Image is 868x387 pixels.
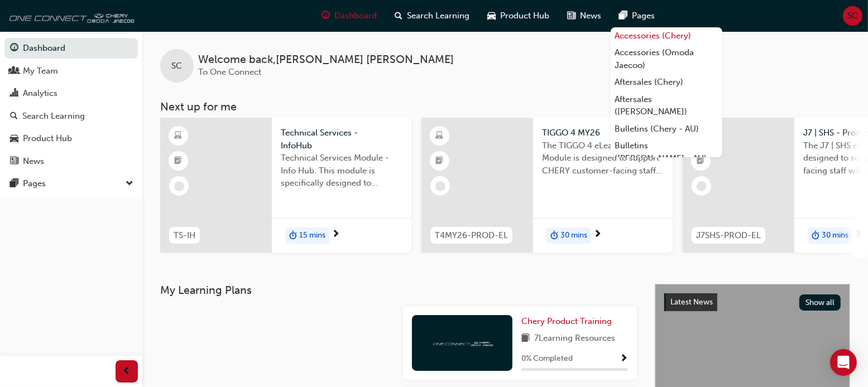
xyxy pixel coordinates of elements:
[611,137,722,167] a: Bulletins ([PERSON_NAME] - AU)
[160,118,411,253] a: TS-IHTechnical Services - InfoHubTechnical Services Module - Info Hub. This module is specificall...
[10,43,18,54] span: guage-icon
[10,112,18,122] span: search-icon
[4,128,138,149] a: Product Hub
[313,4,386,27] a: guage-iconDashboard
[799,294,841,311] button: Show all
[632,9,655,22] span: Pages
[611,91,722,120] a: Aftersales ([PERSON_NAME])
[697,181,707,191] span: learningRecordVerb_NONE-icon
[611,44,722,74] a: Accessories (Omoda Jaecoo)
[521,332,530,346] span: book-icon
[664,293,841,311] a: Latest NewsShow all
[123,365,131,379] span: prev-icon
[281,152,402,190] span: Technical Services Module - Info Hub. This module is specifically designed to address the require...
[6,4,134,27] img: oneconnect
[501,9,550,22] span: Product Hub
[198,54,454,66] span: Welcome back , [PERSON_NAME] [PERSON_NAME]
[611,27,722,45] a: Accessories (Chery)
[670,297,713,307] span: Latest News
[431,337,493,348] img: oneconnect
[436,154,444,168] span: booktick-icon
[4,173,138,194] button: Pages
[488,9,496,23] span: car-icon
[435,181,445,191] span: learningRecordVerb_NONE-icon
[407,9,470,22] span: Search Learning
[568,9,576,23] span: news-icon
[521,316,612,326] span: Chery Product Training
[611,74,722,91] a: Aftersales (Chery)
[534,332,615,346] span: 7 Learning Resources
[174,181,184,191] span: learningRecordVerb_NONE-icon
[696,229,761,242] span: J7SHS-PROD-EL
[142,100,868,113] h3: Next up for me
[10,179,18,189] span: pages-icon
[620,352,628,366] button: Show Progress
[4,61,138,81] a: My Team
[847,9,858,22] span: SC
[521,315,616,328] a: Chery Product Training
[23,65,58,78] div: My Team
[830,349,857,376] div: Open Intercom Messenger
[10,157,18,167] span: news-icon
[10,89,18,99] span: chart-icon
[126,177,133,191] span: down-icon
[560,229,587,242] span: 30 mins
[299,229,325,242] span: 15 mins
[593,230,602,240] span: next-icon
[23,132,72,145] div: Product Hub
[4,83,138,104] a: Analytics
[812,229,819,243] span: duration-icon
[175,129,183,143] span: learningResourceType_ELEARNING-icon
[697,154,705,168] span: booktick-icon
[620,354,628,364] span: Show Progress
[281,127,402,152] span: Technical Services - InfoHub
[479,4,559,27] a: car-iconProduct Hub
[620,9,628,23] span: pages-icon
[172,60,183,72] span: SC
[23,87,57,100] div: Analytics
[22,110,85,123] div: Search Learning
[198,67,261,77] span: To One Connect
[611,4,664,27] a: pages-iconPages
[542,139,664,177] span: The TIGGO 4 eLearning Module is designed to support CHERY customer-facing staff with the product ...
[174,229,195,242] span: TS-IH
[4,106,138,127] a: Search Learning
[386,4,479,27] a: search-iconSearch Learning
[23,155,44,168] div: News
[421,118,673,253] a: T4MY26-PROD-ELTIGGO 4 MY26The TIGGO 4 eLearning Module is designed to support CHERY customer-faci...
[436,129,444,143] span: learningResourceType_ELEARNING-icon
[160,284,637,297] h3: My Learning Plans
[542,127,664,139] span: TIGGO 4 MY26
[4,38,138,59] a: Dashboard
[581,9,602,22] span: News
[23,177,46,190] div: Pages
[175,154,183,168] span: booktick-icon
[4,151,138,172] a: News
[332,230,340,240] span: next-icon
[395,9,403,23] span: search-icon
[559,4,611,27] a: news-iconNews
[611,120,722,138] a: Bulletins (Chery - AU)
[521,352,573,365] span: 0 % Completed
[10,66,18,76] span: people-icon
[435,229,508,242] span: T4MY26-PROD-EL
[322,9,330,23] span: guage-icon
[10,134,18,144] span: car-icon
[855,230,863,240] span: next-icon
[4,36,138,173] button: DashboardMy TeamAnalyticsSearch LearningProduct HubNews
[289,229,297,243] span: duration-icon
[843,6,862,26] button: SC
[335,9,377,22] span: Dashboard
[822,229,848,242] span: 30 mins
[550,229,558,243] span: duration-icon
